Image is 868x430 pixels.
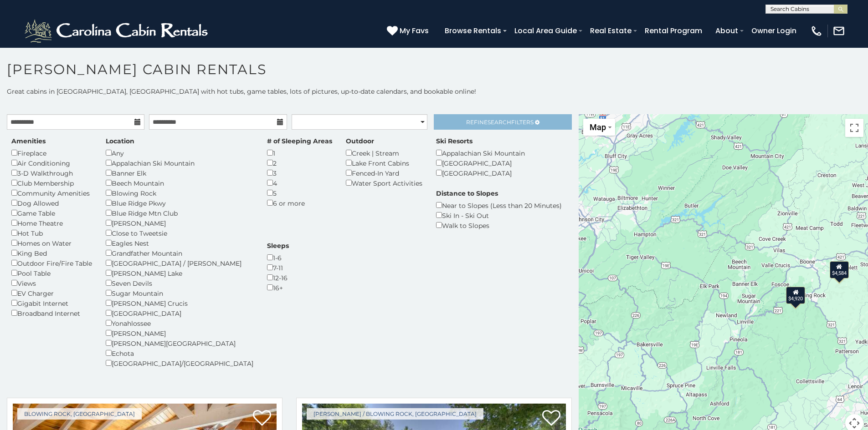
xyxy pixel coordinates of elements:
[434,114,571,130] a: RefineSearchFilters
[640,23,707,39] a: Rental Program
[436,137,473,146] label: Ski Resorts
[810,25,823,37] img: phone-regular-white.png
[11,148,92,158] div: Fireplace
[106,308,253,318] div: [GEOGRAPHIC_DATA]
[436,220,562,230] div: Walk to Slopes
[436,158,525,168] div: [GEOGRAPHIC_DATA]
[586,23,636,39] a: Real Estate
[11,308,92,318] div: Broadband Internet
[267,241,289,250] label: Sleeps
[11,298,92,308] div: Gigabit Internet
[346,158,422,168] div: Lake Front Cabins
[346,148,422,158] div: Creek | Stream
[267,158,332,168] div: 2
[11,198,92,208] div: Dog Allowed
[436,200,562,210] div: Near to Slopes (Less than 20 Minutes)
[400,25,429,36] span: My Favs
[436,210,562,220] div: Ski In - Ski Out
[747,23,801,39] a: Owner Login
[11,248,92,258] div: King Bed
[106,218,253,228] div: [PERSON_NAME]
[11,188,92,198] div: Community Amenities
[11,218,92,228] div: Home Theatre
[267,273,289,283] div: 12-16
[711,23,743,39] a: About
[106,228,253,238] div: Close to Tweetsie
[11,137,46,146] label: Amenities
[106,158,253,168] div: Appalachian Ski Mountain
[307,408,483,420] a: [PERSON_NAME] / Blowing Rock, [GEOGRAPHIC_DATA]
[11,228,92,238] div: Hot Tub
[436,148,525,158] div: Appalachian Ski Mountain
[267,198,332,208] div: 6 or more
[106,168,253,178] div: Banner Elk
[23,17,212,45] img: White-1-2.png
[466,119,534,126] span: Refine Filters
[106,348,253,358] div: Echota
[267,148,332,158] div: 1
[106,198,253,208] div: Blue Ridge Pkwy
[106,298,253,308] div: [PERSON_NAME] Crucis
[267,168,332,178] div: 3
[488,119,511,126] span: Search
[106,248,253,258] div: Grandfather Mountain
[106,278,253,288] div: Seven Devils
[11,208,92,218] div: Game Table
[106,178,253,188] div: Beech Mountain
[106,148,253,158] div: Any
[346,178,422,188] div: Water Sport Activities
[11,278,92,288] div: Views
[11,258,92,268] div: Outdoor Fire/Fire Table
[11,238,92,248] div: Homes on Water
[253,409,271,428] a: Add to favorites
[106,268,253,278] div: [PERSON_NAME] Lake
[106,318,253,328] div: Yonahlossee
[106,328,253,338] div: [PERSON_NAME]
[436,168,525,178] div: [GEOGRAPHIC_DATA]
[11,288,92,298] div: EV Charger
[106,238,253,248] div: Eagles Nest
[832,25,845,37] img: mail-regular-white.png
[830,261,849,278] div: $4,584
[267,283,289,293] div: 16+
[583,119,615,136] button: Change map style
[106,288,253,298] div: Sugar Mountain
[590,122,606,132] span: Map
[106,338,253,348] div: [PERSON_NAME][GEOGRAPHIC_DATA]
[436,189,498,198] label: Distance to Slopes
[786,286,806,304] div: $4,920
[106,188,253,198] div: Blowing Rock
[387,25,431,37] a: My Favs
[267,188,332,198] div: 5
[267,178,332,188] div: 4
[106,258,253,268] div: [GEOGRAPHIC_DATA] / [PERSON_NAME]
[106,137,134,146] label: Location
[11,168,92,178] div: 3-D Walkthrough
[346,168,422,178] div: Fenced-In Yard
[106,358,253,368] div: [GEOGRAPHIC_DATA]/[GEOGRAPHIC_DATA]
[267,263,289,273] div: 7-11
[346,137,374,146] label: Outdoor
[106,208,253,218] div: Blue Ridge Mtn Club
[440,23,506,39] a: Browse Rentals
[510,23,581,39] a: Local Area Guide
[542,409,560,428] a: Add to favorites
[11,178,92,188] div: Club Membership
[267,137,332,146] label: # of Sleeping Areas
[11,158,92,168] div: Air Conditioning
[11,268,92,278] div: Pool Table
[17,408,142,420] a: Blowing Rock, [GEOGRAPHIC_DATA]
[845,119,863,137] button: Toggle fullscreen view
[267,253,289,263] div: 1-6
